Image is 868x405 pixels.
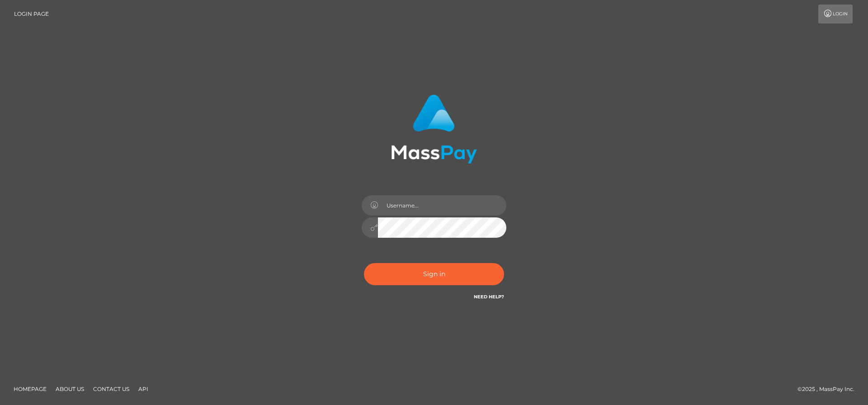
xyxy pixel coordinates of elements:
a: Login Page [14,5,49,24]
a: Need Help? [474,294,504,300]
a: Login [818,5,853,24]
a: API [135,382,152,396]
a: Contact Us [90,382,133,396]
a: Homepage [10,382,50,396]
div: © 2025 , MassPay Inc. [797,384,861,394]
img: MassPay Login [391,94,477,164]
a: About Us [52,382,88,396]
input: Username... [378,195,506,216]
button: Sign in [364,263,504,285]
